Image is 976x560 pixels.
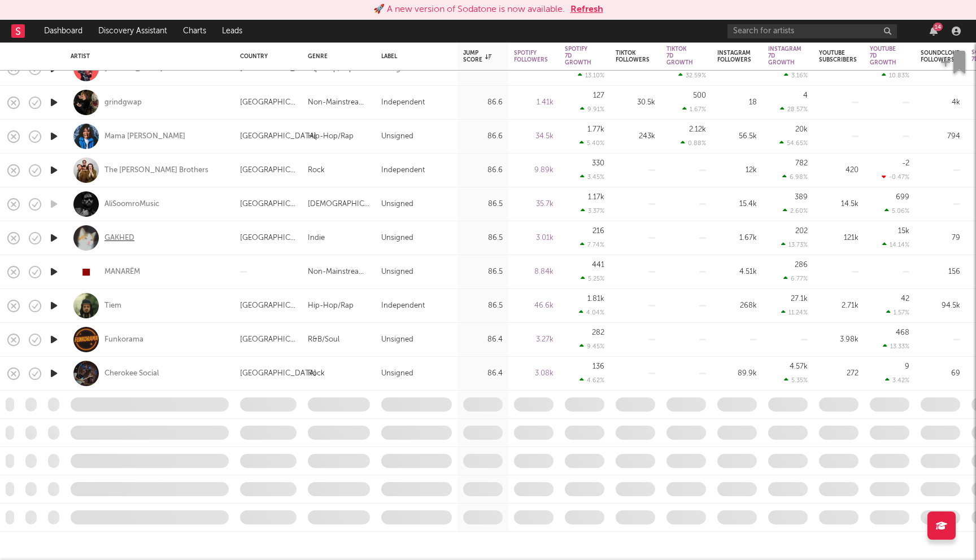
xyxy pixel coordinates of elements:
div: 86.5 [463,231,503,245]
div: 54.65 % [779,139,808,147]
div: Country [240,53,291,60]
a: grindgwap [104,98,142,108]
div: 20k [795,126,808,133]
div: 9.89k [514,164,554,177]
a: Tiem [104,301,121,311]
div: Hip-Hop/Rap [308,130,354,143]
div: Indie [308,231,325,245]
div: 28.57 % [780,106,808,113]
div: 3.27k [514,333,554,347]
div: Jump Score [463,50,491,63]
div: YouTube 7D Growth [870,46,896,66]
div: 4.62 % [579,377,604,384]
div: [GEOGRAPHIC_DATA] [240,130,316,143]
div: 86.4 [463,333,503,347]
div: 216 [592,228,604,235]
div: 14.5k [819,198,859,211]
div: Unsigned [381,333,413,347]
div: 18 [717,96,757,110]
div: 1.17k [588,194,604,201]
div: 1.77k [587,126,604,133]
div: -0.47 % [882,173,909,181]
div: 4k [921,96,960,110]
div: 794 [921,130,960,143]
div: 13.73 % [781,241,808,248]
div: 268k [717,299,757,313]
div: 1.57 % [886,309,909,316]
div: 86.4 [463,367,503,380]
a: Funkorama [104,335,143,345]
div: 9.45 % [579,343,604,350]
div: Unsigned [381,130,413,143]
button: 14 [930,27,938,36]
div: 699 [896,194,909,201]
div: AliSoomroMusic [104,199,159,209]
div: Hip-Hop/Rap [308,299,354,313]
a: GAKHED [104,233,134,243]
div: [GEOGRAPHIC_DATA] [240,164,297,177]
div: 0.88 % [681,139,706,147]
div: Instagram Followers [717,50,751,63]
div: 1.67 % [682,106,706,113]
button: Refresh [570,3,603,16]
div: 86.6 [463,130,503,143]
div: Genre [308,53,364,60]
div: [GEOGRAPHIC_DATA] [240,333,297,347]
div: 9.91 % [580,106,604,113]
div: [GEOGRAPHIC_DATA] [240,96,297,110]
div: 94.5k [921,299,960,313]
div: 15k [898,228,909,235]
div: 5.35 % [784,377,808,384]
div: 3.08k [514,367,554,380]
div: Spotify Followers [514,50,548,63]
div: 69 [921,367,960,380]
div: 5.40 % [579,139,604,147]
div: 35.7k [514,198,554,211]
div: 3.16 % [784,72,808,79]
div: 13.33 % [883,343,909,350]
div: 2.71k [819,299,859,313]
div: 15.4k [717,198,757,211]
div: Independent [381,299,425,313]
div: Independent [381,164,425,177]
div: 13.10 % [578,72,604,79]
div: 156 [921,265,960,279]
div: 441 [592,261,604,269]
div: 10.83 % [882,72,909,79]
div: [GEOGRAPHIC_DATA] [240,231,297,245]
div: 330 [592,160,604,167]
div: Unsigned [381,367,413,380]
div: 42 [901,295,909,303]
div: 782 [795,160,808,167]
div: 12k [717,164,757,177]
div: 30.5k [616,96,655,110]
div: R&B/Soul [308,333,339,347]
div: 1.41k [514,96,554,110]
div: 4 [803,92,808,99]
div: 86.5 [463,299,503,313]
div: YouTube Subscribers [819,50,857,63]
div: Soundcloud Followers [921,50,960,63]
div: -2 [902,160,909,167]
a: Cherokee Social [104,369,159,379]
div: 56.5k [717,130,757,143]
div: 86.6 [463,164,503,177]
div: Unsigned [381,231,413,245]
div: Unsigned [381,265,413,279]
div: Non-Mainstream Electronic [308,96,370,110]
div: 14.14 % [882,241,909,248]
div: 420 [819,164,859,177]
div: Rock [308,367,325,380]
a: The [PERSON_NAME] Brothers [104,165,208,176]
div: 9 [905,363,909,370]
input: Search for artists [727,24,897,38]
div: 5.25 % [581,275,604,282]
div: 8.84k [514,265,554,279]
div: 202 [795,228,808,235]
a: Dashboard [36,20,90,42]
div: [GEOGRAPHIC_DATA] [240,198,297,211]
